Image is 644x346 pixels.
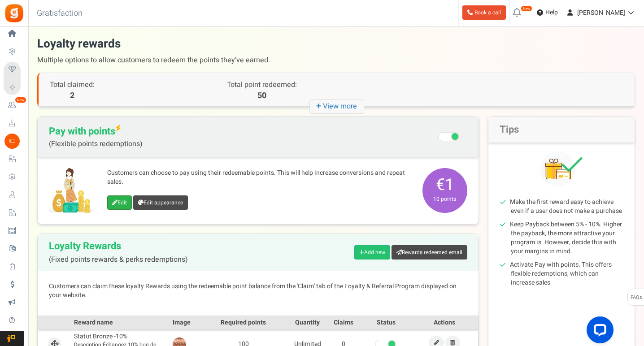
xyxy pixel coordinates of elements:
p: 50 [187,90,336,102]
li: Make the first reward easy to achieve even if a user does not make a purchase [511,198,623,216]
a: New [4,98,24,113]
span: €1 [422,168,467,213]
img: Tips [540,151,583,186]
th: Reward name [72,316,170,329]
span: Total claimed: [50,79,95,90]
a: Edit [107,195,132,210]
img: Gratisfaction [4,3,24,23]
th: Claims [326,316,361,329]
p: Total point redeemed: [187,80,336,90]
span: (Fixed points rewards & perks redemptions) [49,256,188,264]
em: New [521,5,532,12]
th: Image [170,316,197,329]
span: Pay with points [49,125,143,148]
a: Rewards redeemed email [392,245,467,259]
a: Edit appearance [133,195,188,210]
i: View more [309,99,364,114]
h3: Gratisfaction [27,4,92,22]
small: 10 points [425,195,465,203]
th: Actions [411,316,478,329]
strong: + [316,100,323,113]
span: (Flexible points redemptions) [49,140,143,148]
a: Add new [354,245,390,259]
em: New [15,97,26,103]
span: Help [543,8,558,17]
span: Multiple options to allow customers to redeem the points they’ve earned. [37,52,635,68]
p: Customers can choose to pay using their redeemable points. This will help increase conversions an... [107,169,413,186]
a: Book a call [462,5,506,20]
h1: Loyalty rewards [37,36,635,68]
p: Customers can claim these loyalty Rewards using the redeemable point balance from the 'Claim' tab... [49,282,467,300]
h2: Tips [488,117,635,143]
li: Keep Payback between 5% - 10%. Higher the payback, the more attractive your program is. However, ... [511,220,623,256]
span: 2 [50,90,95,102]
th: Required points [197,316,290,329]
a: Help [533,5,561,20]
li: Activate Pay with points. This offers flexible redemptions, which can increase sales [511,260,623,287]
img: Pay with points [49,168,94,213]
h2: Loyalty Rewards [49,241,188,264]
span: [PERSON_NAME] [577,8,625,17]
th: Status [361,316,411,329]
span: FAQs [630,289,642,306]
th: Quantity [290,316,326,329]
